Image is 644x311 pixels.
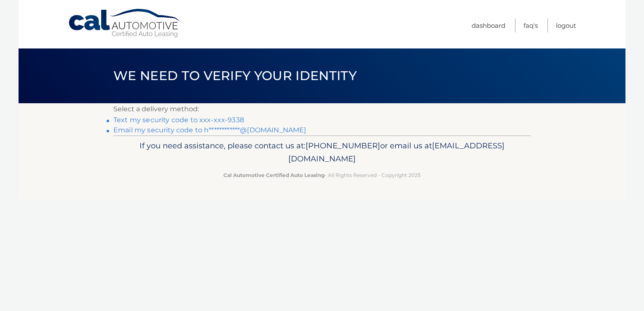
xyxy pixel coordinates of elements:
[119,139,525,166] p: If you need assistance, please contact us at: or email us at
[472,19,505,32] a: Dashboard
[119,171,525,180] p: - All Rights Reserved - Copyright 2025
[68,8,182,38] a: Cal Automotive
[113,68,357,83] span: We need to verify your identity
[523,19,538,32] a: FAQ's
[223,172,325,178] strong: Cal Automotive Certified Auto Leasing
[113,116,244,124] a: Text my security code to xxx-xxx-9338
[306,141,380,150] span: [PHONE_NUMBER]
[113,103,531,115] p: Select a delivery method:
[556,19,576,32] a: Logout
